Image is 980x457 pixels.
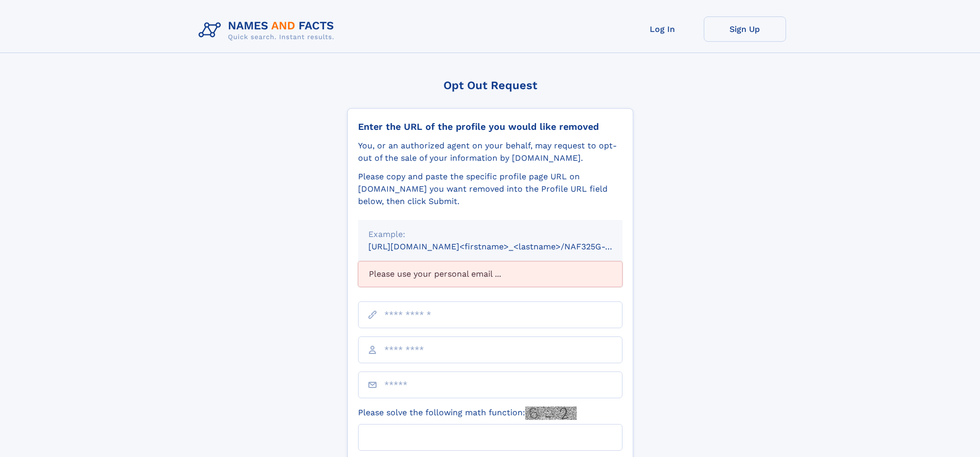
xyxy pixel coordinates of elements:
small: [URL][DOMAIN_NAME]<firstname>_<lastname>/NAF325G-xxxxxxxx [368,242,642,251]
a: Sign Up [704,16,786,42]
div: You, or an authorized agent on your behalf, may request to opt-out of the sale of your informatio... [358,140,622,164]
a: Log In [621,16,704,42]
div: Opt Out Request [347,79,633,92]
div: Example: [368,228,612,241]
img: Logo Names and Facts [194,16,343,44]
div: Please use your personal email ... [358,261,622,287]
label: Please solve the following math function: [358,407,577,420]
div: Enter the URL of the profile you would like removed [358,121,622,132]
div: Please copy and paste the specific profile page URL on [DOMAIN_NAME] you want removed into the Pr... [358,171,622,208]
